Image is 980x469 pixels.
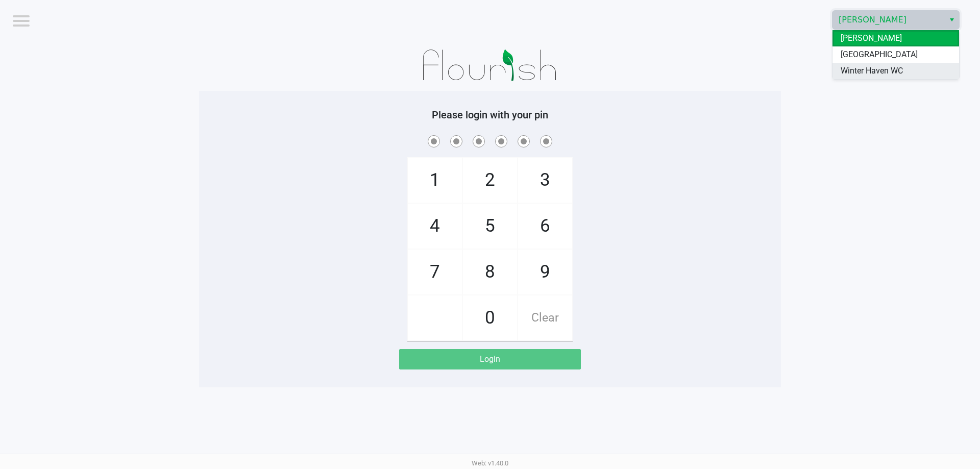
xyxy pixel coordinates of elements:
span: 9 [518,250,572,294]
span: [GEOGRAPHIC_DATA] [841,48,918,61]
span: 1 [408,158,462,203]
span: Clear [518,295,572,340]
span: 4 [408,204,462,249]
span: 6 [518,204,572,249]
span: Web: v1.40.0 [472,459,508,467]
span: 3 [518,158,572,203]
span: 0 [463,295,517,340]
h5: Please login with your pin [207,109,773,121]
span: 7 [408,250,462,294]
span: 2 [463,158,517,203]
span: 5 [463,204,517,249]
button: Select [944,11,959,29]
span: [PERSON_NAME] [841,32,902,44]
span: Winter Haven WC [841,65,903,77]
span: 8 [463,250,517,294]
span: [PERSON_NAME] [839,14,938,26]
